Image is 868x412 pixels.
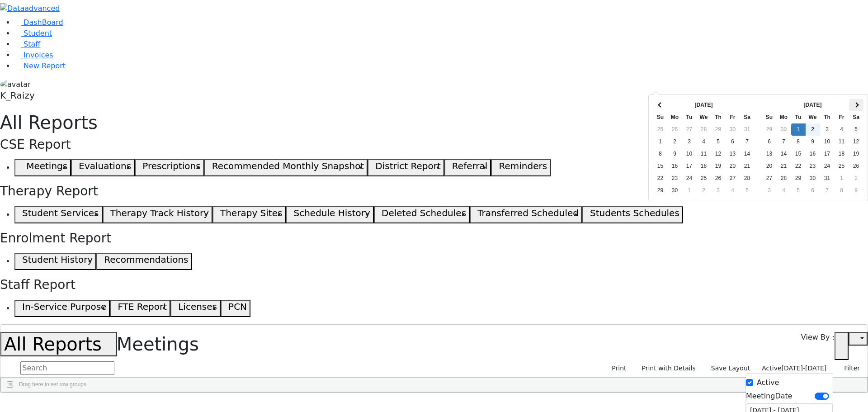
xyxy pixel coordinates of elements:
h5: Recommended Monthly Snapshot [212,161,364,171]
td: 30 [777,123,791,136]
td: 10 [820,136,835,148]
button: Save Layout [707,361,754,375]
label: MeetingDate [746,391,793,402]
td: 4 [697,136,711,148]
h5: District Report [375,161,441,171]
button: Print with Details [638,361,700,375]
td: 28 [740,172,755,185]
td: 21 [740,160,755,172]
td: 6 [726,136,740,148]
button: Reminders [491,159,551,176]
h5: Recommendations [104,254,188,265]
h5: Prescriptions [142,161,200,171]
button: Therapy Sites [212,206,286,223]
th: We [806,111,820,123]
td: 1 [653,136,668,148]
th: Th [820,111,835,123]
th: Mo [777,111,791,123]
td: 5 [711,136,726,148]
button: Prescriptions [135,159,204,176]
td: 19 [849,148,863,160]
td: 24 [682,172,697,185]
button: Filter [832,361,864,375]
th: Sa [849,111,863,123]
td: 9 [806,136,820,148]
td: 20 [726,160,740,172]
th: [DATE] [668,99,740,111]
td: 14 [777,148,791,160]
td: 5 [740,185,755,197]
td: 26 [668,123,682,136]
label: Active [757,377,779,388]
td: 4 [726,185,740,197]
td: 12 [849,136,863,148]
td: 1 [835,172,849,185]
h5: Transferred Scheduled [477,208,579,218]
button: FTE Report [110,300,170,317]
th: Fr [835,111,849,123]
td: 3 [820,123,835,136]
h5: Evaluations [79,161,131,171]
button: Student Services [14,206,103,223]
td: 30 [806,172,820,185]
td: 29 [791,172,806,185]
button: PCN [221,300,250,317]
td: 21 [777,160,791,172]
td: 5 [791,185,806,197]
td: 29 [711,123,726,136]
td: 26 [711,172,726,185]
h5: Therapy Track History [110,208,209,218]
button: In-Service Purpose [14,300,110,317]
td: 28 [697,123,711,136]
td: 13 [762,148,777,160]
span: Student [24,29,52,38]
td: 27 [682,123,697,136]
th: Su [653,111,668,123]
th: Mo [668,111,682,123]
td: 4 [777,185,791,197]
td: 2 [849,172,863,185]
td: 12 [711,148,726,160]
td: 26 [849,160,863,172]
td: 2 [697,185,711,197]
span: [DATE]-[DATE] [782,365,827,372]
button: Transferred Scheduled [470,206,582,223]
td: 25 [653,123,668,136]
a: Staff [14,40,40,48]
button: All Reports [0,332,117,356]
h5: FTE Report [118,301,167,312]
td: 3 [762,185,777,197]
h5: Student History [22,254,93,265]
button: Schedule History [286,206,373,223]
a: DashBoard [14,18,63,27]
td: 23 [806,160,820,172]
td: 6 [762,136,777,148]
button: Print [608,361,630,375]
td: 10 [682,148,697,160]
h5: Deleted Schedules [382,208,466,218]
a: New Report [14,62,66,70]
span: New Report [24,62,66,70]
a: Invoices [14,51,53,59]
td: 1 [682,185,697,197]
span: Invoices [24,51,53,59]
th: Sa [740,111,755,123]
td: 17 [682,160,697,172]
td: 25 [697,172,711,185]
td: 17 [820,148,835,160]
button: Students Schedules [582,206,683,223]
td: 2 [806,123,820,136]
td: 5 [849,123,863,136]
button: Evaluations [71,159,135,176]
td: 13 [726,148,740,160]
td: 27 [726,172,740,185]
td: 31 [740,123,755,136]
input: Active [746,379,753,386]
button: Licenses [170,300,221,317]
span: DashBoard [24,18,63,27]
th: [DATE] [777,99,849,111]
h5: Referral [452,161,488,171]
td: 31 [820,172,835,185]
button: District Report [368,159,444,176]
span: Active [762,365,781,372]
